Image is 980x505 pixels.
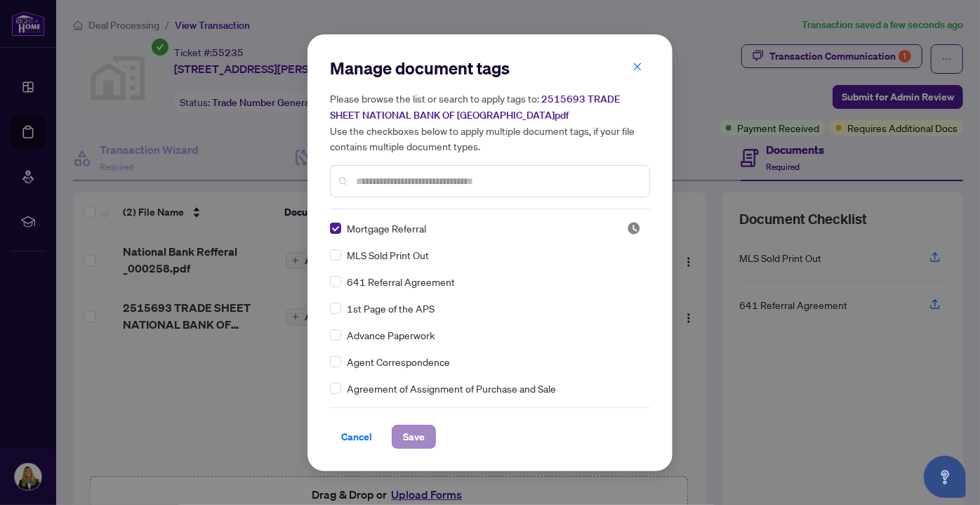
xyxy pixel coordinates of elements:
button: Open asap [924,456,966,498]
span: Advance Paperwork [347,327,435,343]
span: MLS Sold Print Out [347,247,429,263]
span: Mortgage Referral [347,221,426,236]
button: Save [392,425,436,449]
button: Cancel [330,425,383,449]
span: Save [403,426,425,448]
span: Cancel [341,426,372,448]
img: status [627,221,641,235]
span: 1st Page of the APS [347,301,435,316]
span: 641 Referral Agreement [347,274,455,289]
span: 2515693 TRADE SHEET NATIONAL BANK OF [GEOGRAPHIC_DATA]pdf [330,93,620,122]
span: Agreement of Assignment of Purchase and Sale [347,381,556,396]
h5: Please browse the list or search to apply tags to: Use the checkboxes below to apply multiple doc... [330,91,650,154]
span: Agent Correspondence [347,354,450,369]
span: close [633,62,642,72]
span: Pending Review [627,221,641,235]
h2: Manage document tags [330,57,650,79]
